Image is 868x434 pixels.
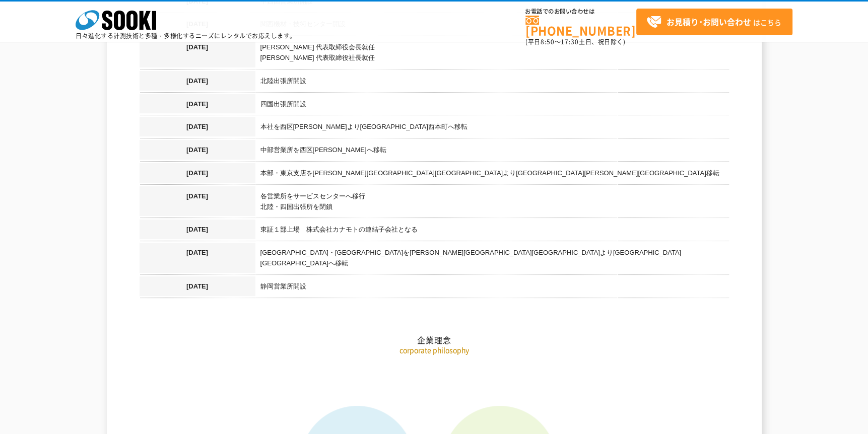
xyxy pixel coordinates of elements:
[255,117,729,140] td: 本社を西区[PERSON_NAME]より[GEOGRAPHIC_DATA]西本町へ移転
[255,71,729,94] td: 北陸出張所開設
[140,140,255,163] th: [DATE]
[255,140,729,163] td: 中部営業所を西区[PERSON_NAME]へ移転
[255,94,729,117] td: 四国出張所開設
[561,37,579,46] span: 17:30
[140,71,255,94] th: [DATE]
[140,234,729,345] h2: 企業理念
[255,220,729,243] td: 東証１部上場 株式会社カナモトの連結子会社となる
[140,37,255,71] th: [DATE]
[76,33,296,39] p: 日々進化する計測技術と多種・多様化するニーズにレンタルでお応えします。
[255,186,729,220] td: 各営業所をサービスセンターへ移行 北陸・四国出張所を閉鎖
[525,37,625,46] span: (平日 ～ 土日、祝日除く)
[255,37,729,71] td: [PERSON_NAME] 代表取締役会長就任 [PERSON_NAME] 代表取締役社長就任
[541,37,555,46] span: 8:50
[140,186,255,220] th: [DATE]
[525,16,636,36] a: [PHONE_NUMBER]
[255,163,729,186] td: 本部・東京支店を[PERSON_NAME][GEOGRAPHIC_DATA][GEOGRAPHIC_DATA]より[GEOGRAPHIC_DATA][PERSON_NAME][GEOGRAPHI...
[140,220,255,243] th: [DATE]
[666,16,751,28] strong: お見積り･お問い合わせ
[140,117,255,140] th: [DATE]
[140,94,255,117] th: [DATE]
[636,9,792,35] a: お見積り･お問い合わせはこちら
[140,276,255,300] th: [DATE]
[646,15,781,30] span: はこちら
[140,345,729,355] p: corporate philosophy
[525,9,636,15] span: お電話でのお問い合わせは
[140,163,255,186] th: [DATE]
